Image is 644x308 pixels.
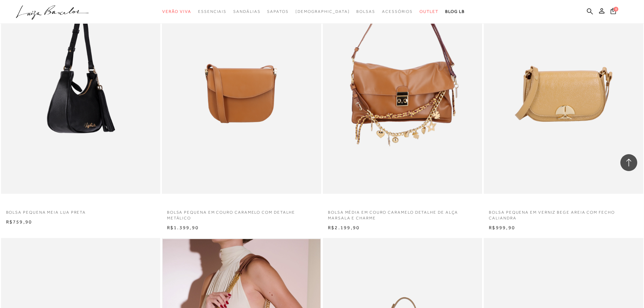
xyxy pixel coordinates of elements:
[323,206,482,221] a: BOLSA MÉDIA EM COURO CARAMELO DETALHE DE ALÇA MARSALA E CHARME
[484,206,643,221] a: BOLSA PEQUENA EM VERNIZ BEGE AREIA COM FECHO CALIANDRA
[6,219,32,224] span: R$759,90
[382,5,413,18] a: categoryNavScreenReaderText
[609,7,618,17] button: 0
[489,225,515,230] span: R$999,90
[420,5,438,18] a: categoryNavScreenReaderText
[267,5,288,18] a: categoryNavScreenReaderText
[295,5,350,18] a: noSubCategoriesText
[233,9,260,14] span: Sandálias
[1,206,160,215] a: BOLSA PEQUENA MEIA LUA PRETA
[162,206,321,221] a: BOLSA PEQUENA EM COURO CARAMELO COM DETALHE METÁLICO
[167,225,199,230] span: R$1.399,90
[382,9,413,14] span: Acessórios
[162,5,191,18] a: categoryNavScreenReaderText
[445,5,465,18] a: BLOG LB
[420,9,438,14] span: Outlet
[295,9,350,14] span: [DEMOGRAPHIC_DATA]
[198,9,226,14] span: Essenciais
[233,5,260,18] a: categoryNavScreenReaderText
[162,9,191,14] span: Verão Viva
[356,9,375,14] span: Bolsas
[445,9,465,14] span: BLOG LB
[328,225,360,230] span: R$2.199,90
[614,7,618,11] span: 0
[356,5,375,18] a: categoryNavScreenReaderText
[267,9,288,14] span: Sapatos
[198,5,226,18] a: categoryNavScreenReaderText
